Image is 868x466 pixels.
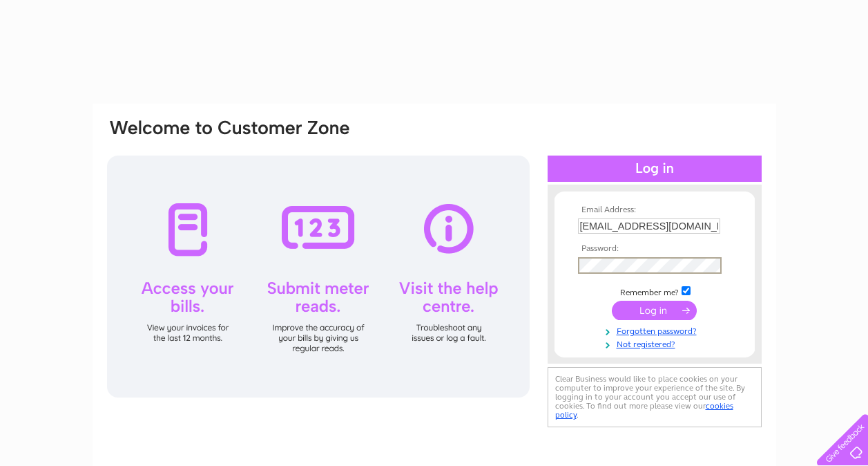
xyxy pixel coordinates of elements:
a: Not registered? [578,337,735,350]
a: cookies policy [555,401,733,420]
a: Forgotten password? [578,324,735,337]
th: Password: [575,244,735,254]
div: Clear Business would like to place cookies on your computer to improve your experience of the sit... [548,367,762,427]
th: Email Address: [575,205,735,215]
input: Submit [612,301,697,320]
td: Remember me? [575,284,735,298]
